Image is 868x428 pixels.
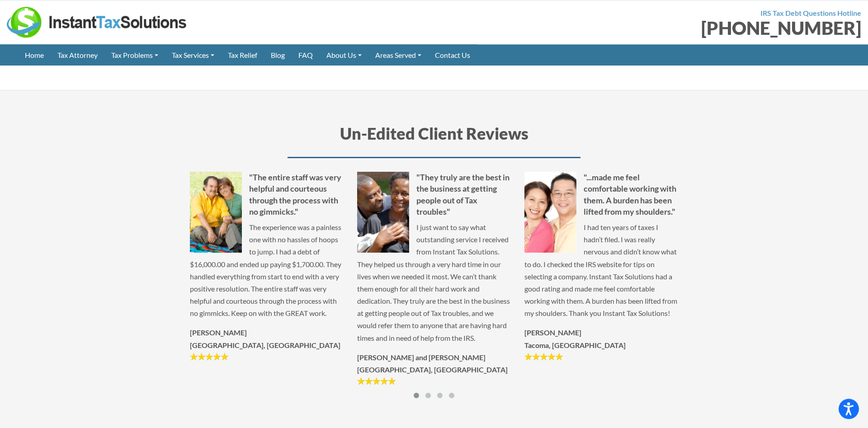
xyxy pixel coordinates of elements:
img: Stars [524,352,563,361]
strong: [PERSON_NAME] [190,328,247,337]
a: Instant Tax Solutions Logo [7,17,188,25]
a: Tax Relief [221,44,264,66]
img: Stars [357,376,396,386]
a: About Us [320,44,368,66]
p: The experience was a painless one with no hassles of hoops to jump. I had a debt of $16,000.00 an... [190,221,344,320]
h5: "...made me feel comfortable working with them. A burden has been lifted from my shoulders." [524,172,678,217]
div: [PHONE_NUMBER] [441,19,861,37]
p: I had ten years of taxes I hadn’t filed. I was really nervous and didn’t know what to do. I check... [524,221,678,320]
img: Instant Tax Solutions Logo [7,7,188,38]
h3: Un-Edited Client Reviews [190,122,678,158]
a: Contact Us [428,44,477,66]
strong: [GEOGRAPHIC_DATA], [GEOGRAPHIC_DATA] [357,365,508,374]
h5: "They truly are the best in the business at getting people out of Tax troubles" [357,172,511,217]
p: I just want to say what outstanding service I received from Instant Tax Solutions. They helped us... [357,221,511,344]
img: Stars [190,352,228,361]
strong: [PERSON_NAME] and [PERSON_NAME] [357,353,486,362]
strong: IRS Tax Debt Questions Hotline [760,9,861,17]
img: Kurtis and Jennifer S. [357,172,409,253]
a: FAQ [292,44,320,66]
a: Blog [264,44,292,66]
a: Tax Services [165,44,221,66]
a: Areas Served [368,44,428,66]
strong: [GEOGRAPHIC_DATA], [GEOGRAPHIC_DATA] [190,341,340,349]
img: Linda C. [190,172,242,253]
strong: Tacoma, [GEOGRAPHIC_DATA] [524,341,626,349]
a: Home [18,44,51,66]
img: Aaron F. [524,172,576,253]
a: Tax Problems [104,44,165,66]
a: Tax Attorney [51,44,104,66]
h5: "The entire staff was very helpful and courteous through the process with no gimmicks." [190,172,344,217]
strong: [PERSON_NAME] [524,328,581,337]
